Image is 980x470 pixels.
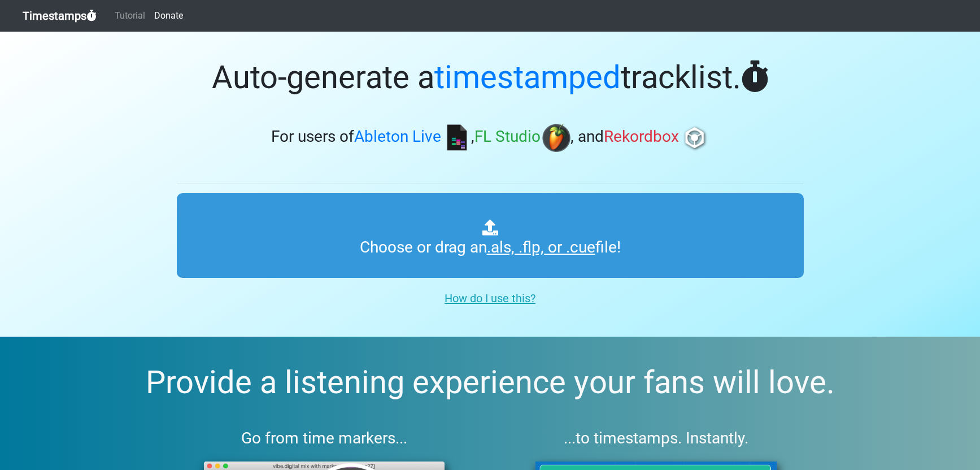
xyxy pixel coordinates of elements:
[474,128,541,146] span: FL Studio
[681,124,709,152] img: rb.png
[542,124,570,152] img: fl.png
[443,124,471,152] img: ableton.png
[27,364,953,402] h2: Provide a listening experience your fans will love.
[354,128,441,146] span: Ableton Live
[177,124,804,152] h3: For users of , , and
[177,429,472,448] h3: Go from time markers...
[23,5,97,27] a: Timestamps
[177,59,804,97] h1: Auto-generate a tracklist.
[110,5,150,27] a: Tutorial
[508,429,804,448] h3: ...to timestamps. Instantly.
[150,5,188,27] a: Donate
[434,59,621,96] span: timestamped
[445,291,535,305] u: How do I use this?
[604,128,679,146] span: Rekordbox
